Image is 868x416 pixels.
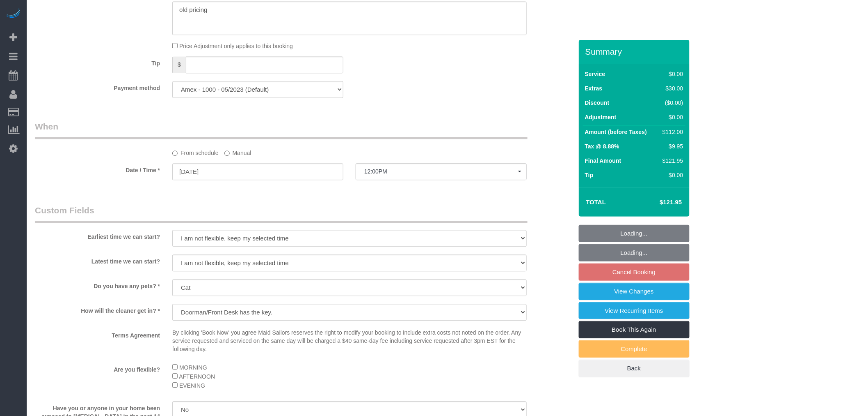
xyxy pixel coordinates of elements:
span: Price Adjustment only applies to this booking [179,43,293,49]
label: Terms Agreement [29,328,166,340]
label: Manual [224,146,251,157]
legend: When [35,120,528,139]
span: 12:00PM [364,168,518,175]
span: MORNING [179,364,207,371]
label: Discount [585,99,610,107]
label: Final Amount [585,157,621,165]
input: Manual [224,150,230,156]
div: $0.00 [659,113,683,121]
label: Tax @ 8.88% [585,142,619,150]
img: Automaid Logo [5,8,21,20]
div: $0.00 [659,171,683,179]
label: Tip [585,171,594,179]
input: From schedule [172,150,178,156]
label: Payment method [29,81,166,92]
h4: $121.95 [635,199,682,206]
a: Back [579,360,690,377]
label: Are you flexible? [29,363,166,374]
label: Extras [585,84,603,92]
label: From schedule [172,146,219,157]
div: $112.00 [659,128,683,136]
legend: Custom Fields [35,204,528,223]
label: Tip [29,56,166,67]
label: How will the cleaner get in? * [29,304,166,315]
div: $9.95 [659,142,683,150]
div: $0.00 [659,70,683,78]
label: Earliest time we can start? [29,230,166,241]
strong: Total [586,199,606,206]
label: Amount (before Taxes) [585,128,647,136]
span: EVENING [179,382,205,389]
a: View Changes [579,283,690,300]
div: $30.00 [659,84,683,92]
h3: Summary [585,47,685,56]
label: Adjustment [585,113,617,121]
label: Do you have any pets? * [29,279,166,290]
a: View Recurring Items [579,302,690,319]
p: By clicking 'Book Now' you agree Maid Sailors reserves the right to modify your booking to includ... [172,328,527,353]
div: $121.95 [659,157,683,165]
label: Service [585,70,605,78]
a: Book This Again [579,321,690,338]
label: Latest time we can start? [29,254,166,266]
button: 12:00PM [356,163,527,180]
div: ($0.00) [659,99,683,107]
span: AFTERNOON [179,373,215,380]
label: Date / Time * [29,163,166,174]
span: $ [172,56,186,73]
input: MM/DD/YYYY [172,163,343,180]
